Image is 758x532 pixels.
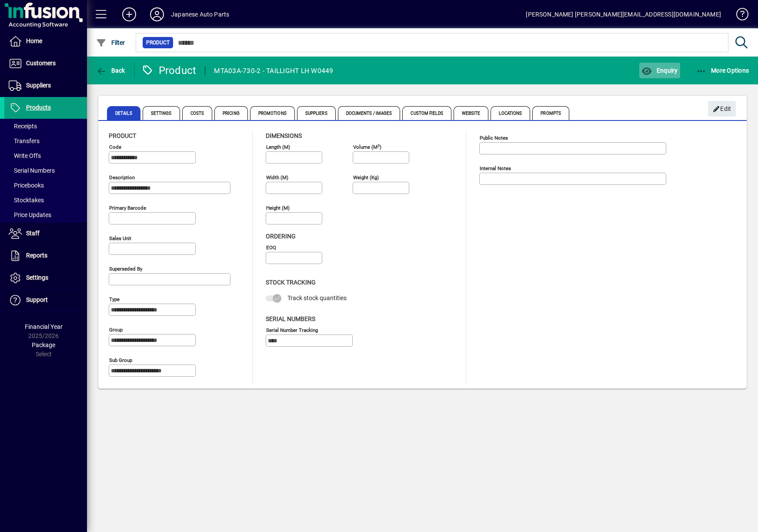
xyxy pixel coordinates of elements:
span: Product [109,132,136,139]
mat-label: Public Notes [480,135,508,141]
mat-label: Width (m) [266,174,288,181]
span: Custom Fields [402,106,451,120]
div: [PERSON_NAME] [PERSON_NAME][EMAIL_ADDRESS][DOMAIN_NAME] [526,7,721,21]
span: Support [26,296,48,303]
span: Prompts [532,106,569,120]
a: Support [4,289,87,311]
mat-label: Serial Number tracking [266,327,318,333]
a: Reports [4,245,87,267]
a: Receipts [4,119,87,134]
span: Pricing [214,106,248,120]
span: Settings [143,106,180,120]
span: Ordering [266,233,296,240]
mat-label: Sub group [109,357,132,363]
span: Documents / Images [338,106,401,120]
button: Back [94,63,127,78]
mat-label: Height (m) [266,205,290,211]
span: Serial Numbers [9,167,55,174]
span: Stock Tracking [266,279,316,286]
span: Customers [26,60,56,67]
span: Promotions [250,106,295,120]
mat-label: Volume (m ) [353,144,381,150]
span: Back [96,67,125,74]
button: More Options [694,63,751,78]
span: Costs [182,106,213,120]
mat-label: Superseded by [109,266,142,272]
button: Profile [143,7,171,22]
div: MTA03A-730-2 - TAILLIGHT LH W0449 [214,64,333,78]
a: Customers [4,53,87,74]
button: Enquiry [639,63,680,78]
mat-label: Length (m) [266,144,290,150]
mat-label: Weight (Kg) [353,174,379,181]
span: Details [107,106,140,120]
a: Home [4,30,87,52]
mat-label: Code [109,144,121,150]
mat-label: Description [109,174,135,181]
a: Serial Numbers [4,163,87,178]
span: Pricebooks [9,182,44,189]
button: Edit [708,101,736,117]
a: Price Updates [4,207,87,222]
span: Website [454,106,489,120]
span: Suppliers [297,106,336,120]
span: Product [146,38,170,47]
span: Home [26,37,42,44]
mat-label: Internal Notes [480,165,511,171]
sup: 3 [377,143,380,147]
a: Knowledge Base [730,2,747,30]
span: More Options [696,67,749,74]
div: Product [141,64,197,77]
mat-label: Type [109,296,120,302]
span: Staff [26,230,40,237]
mat-label: Sales unit [109,235,131,241]
span: Transfers [9,137,40,144]
span: Edit [713,102,731,116]
span: Filter [96,39,125,46]
a: Pricebooks [4,178,87,193]
span: Write Offs [9,152,41,159]
a: Staff [4,223,87,244]
span: Track stock quantities [287,294,347,301]
a: Transfers [4,134,87,148]
span: Price Updates [9,211,51,218]
mat-label: Primary barcode [109,205,146,211]
button: Filter [94,35,127,50]
span: Products [26,104,51,111]
span: Financial Year [25,323,63,330]
div: Japanese Auto Parts [171,7,229,21]
span: Settings [26,274,48,281]
a: Suppliers [4,75,87,97]
app-page-header-button: Back [87,63,135,78]
a: Write Offs [4,148,87,163]
span: Dimensions [266,132,302,139]
span: Serial Numbers [266,315,315,322]
button: Add [115,7,143,22]
mat-label: Group [109,327,123,333]
a: Settings [4,267,87,289]
span: Package [32,341,55,348]
span: Locations [491,106,530,120]
span: Stocktakes [9,197,44,204]
a: Stocktakes [4,193,87,207]
span: Reports [26,252,47,259]
span: Suppliers [26,82,51,89]
span: Enquiry [641,67,678,74]
mat-label: EOQ [266,244,276,251]
span: Receipts [9,123,37,130]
